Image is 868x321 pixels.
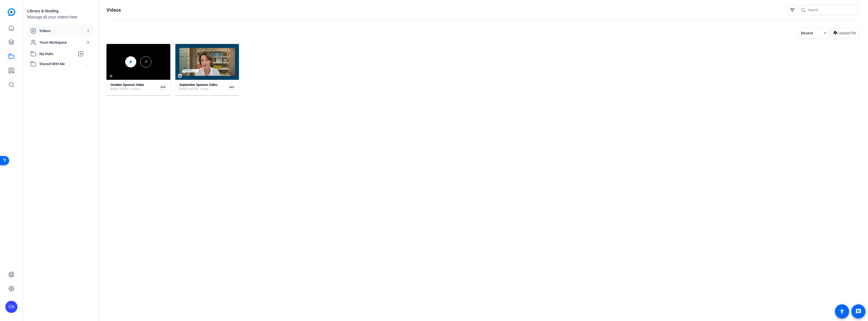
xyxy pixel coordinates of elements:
span: Full HD - 3 mins [189,87,209,91]
img: blue-gradient.svg [8,8,15,16]
span: Shared With Me [39,61,86,67]
span: Recent [801,31,813,35]
strong: September Sponsor Video [179,83,217,87]
mat-icon: accessibility [839,308,845,314]
span: Upload File [839,31,856,36]
button: Upload File [831,29,858,38]
span: [DATE] [111,87,119,91]
h1: Videos [106,7,121,13]
mat-icon: filter_list [789,7,795,13]
mat-icon: more_horiz [228,84,235,90]
mat-icon: more_horiz [160,84,166,90]
mat-expansion-panel-header: Shared With Me [27,59,94,69]
mat-expansion-panel-header: My Hubs [27,49,94,59]
a: September Sponsor Video[DATE]Full HD - 3 mins [179,83,227,91]
input: Search [808,7,854,13]
span: [DATE] [179,87,187,91]
span: 0 [85,40,91,45]
span: Videos [39,28,85,33]
span: 2 [85,28,91,34]
mat-icon: message [855,308,861,314]
div: Manage all your videos here [27,14,94,20]
a: October Sponsor Video[DATE]Full HD - 3 mins [111,83,158,91]
span: Full HD - 3 mins [120,87,140,91]
span: Team Workspace [39,40,85,45]
div: CN [5,301,17,313]
span: My Hubs [39,51,75,57]
div: Library & Hosting [27,8,94,14]
strong: October Sponsor Video [111,83,144,87]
